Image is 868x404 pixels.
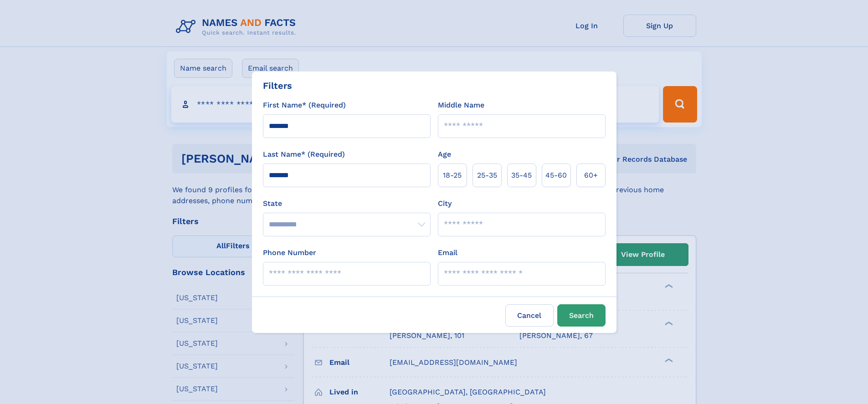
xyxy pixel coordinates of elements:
[557,304,606,327] button: Search
[438,149,451,160] label: Age
[263,198,431,209] label: State
[511,170,532,181] span: 35‑45
[438,100,484,111] label: Middle Name
[438,198,452,209] label: City
[505,304,554,327] label: Cancel
[438,247,457,258] label: Email
[443,170,462,181] span: 18‑25
[477,170,497,181] span: 25‑35
[584,170,598,181] span: 60+
[263,247,316,258] label: Phone Number
[263,79,292,92] div: Filters
[263,100,346,111] label: First Name* (Required)
[545,170,567,181] span: 45‑60
[263,149,345,160] label: Last Name* (Required)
